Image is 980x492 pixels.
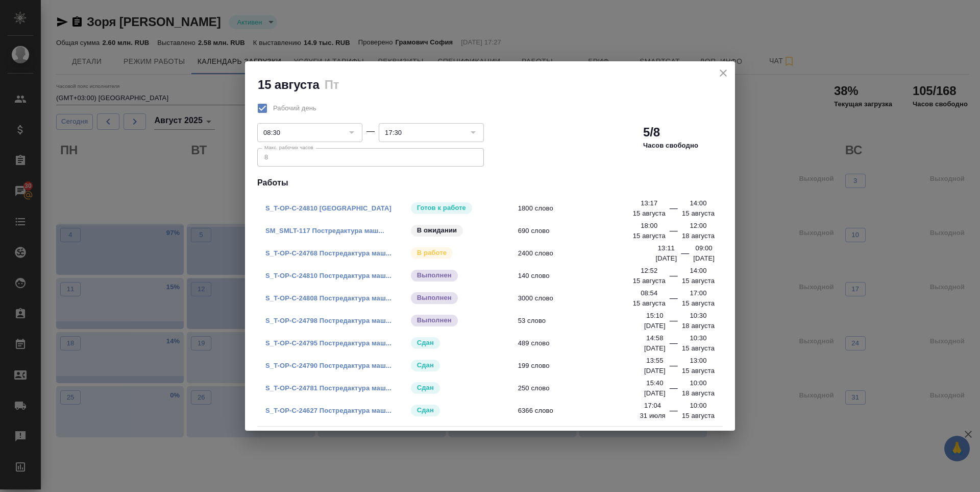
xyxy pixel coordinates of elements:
span: 1800 слово [518,203,663,214]
p: [DATE] [644,321,666,331]
span: 489 слово [518,338,663,348]
a: SM_SMLT-117 Постредактура маш... [265,227,384,235]
a: S_T-OP-C-24790 Постредактура маш... [265,362,391,369]
a: S_T-OP-C-24627 Постредактура маш... [265,407,391,414]
p: 10:00 [690,401,706,411]
p: 10:30 [690,311,706,321]
p: 15 августа [633,276,666,286]
p: 12:52 [641,266,657,276]
div: — [670,382,678,399]
p: 15 августа [633,208,666,219]
p: [DATE] [644,366,666,376]
span: 53 слово [518,316,663,326]
div: — [670,270,678,286]
p: В работе [417,248,447,258]
p: Выполнен [417,293,452,303]
p: Сдан [417,338,434,348]
span: 690 слово [518,226,663,236]
p: 13:55 [646,356,663,366]
p: 15 августа [682,276,715,286]
span: 250 слово [518,383,663,393]
p: Сдан [417,405,434,415]
p: 15 августа [682,298,715,309]
a: S_T-OP-C-24810 Постредактура маш... [265,272,391,279]
span: 199 слово [518,361,663,371]
a: S_T-OP-C-24798 Постредактура маш... [265,317,391,324]
p: 18 августа [682,321,715,331]
p: [DATE] [644,343,666,354]
p: 18 августа [682,231,715,241]
p: Выполнен [417,270,452,280]
p: [DATE] [644,388,666,399]
div: — [670,360,678,376]
p: 13:17 [641,198,657,208]
p: 10:00 [690,378,706,388]
div: — [670,405,678,421]
span: 140 слово [518,271,663,281]
p: 18:00 [641,221,657,231]
p: 15 августа [682,343,715,354]
p: 12:00 [690,221,706,231]
p: 15 августа [633,231,666,241]
p: 15:10 [646,311,663,321]
p: В ожидании [417,225,457,236]
button: close [716,65,731,81]
p: 17:00 [690,288,706,298]
p: 08:54 [641,288,657,298]
p: 10:30 [690,333,706,343]
p: Готов к работе [417,203,466,213]
p: 31 июля [640,411,665,421]
p: 13:11 [658,243,675,253]
div: — [366,125,375,137]
p: 15 августа [682,411,715,421]
p: [DATE] [693,253,715,264]
h2: 15 августа [258,78,320,91]
a: S_T-OP-C-24781 Постредактура маш... [265,384,391,392]
div: — [670,225,678,241]
p: Выполнен [417,315,452,325]
span: 2400 слово [518,248,663,259]
a: S_T-OP-C-24810 [GEOGRAPHIC_DATA] [265,204,391,212]
h2: 5/8 [643,124,660,140]
div: — [670,315,678,331]
p: 14:00 [690,266,706,276]
p: 13:00 [690,356,706,366]
p: Сдан [417,383,434,393]
span: 3000 слово [518,293,663,303]
a: S_T-OP-C-24808 Постредактура маш... [265,294,391,302]
p: 18 августа [682,388,715,399]
span: 6366 слово [518,406,663,416]
p: 15 августа [682,366,715,376]
p: 15 августа [633,298,666,309]
h4: Работы [257,177,723,189]
p: Сдан [417,360,434,370]
p: [DATE] [655,253,677,264]
p: 14:00 [690,198,706,208]
p: 17:04 [644,401,661,411]
p: 14:58 [646,333,663,343]
div: — [681,247,689,264]
div: — [670,202,678,219]
span: Рабочий день [273,103,316,113]
a: S_T-OP-C-24768 Постредактура маш... [265,249,391,257]
h2: Пт [325,78,339,91]
p: Часов свободно [643,140,698,151]
div: — [670,337,678,354]
p: 15 августа [682,208,715,219]
a: S_T-OP-C-24795 Постредактура маш... [265,339,391,347]
div: — [670,292,678,309]
p: 09:00 [696,243,713,253]
p: 15:40 [646,378,663,388]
